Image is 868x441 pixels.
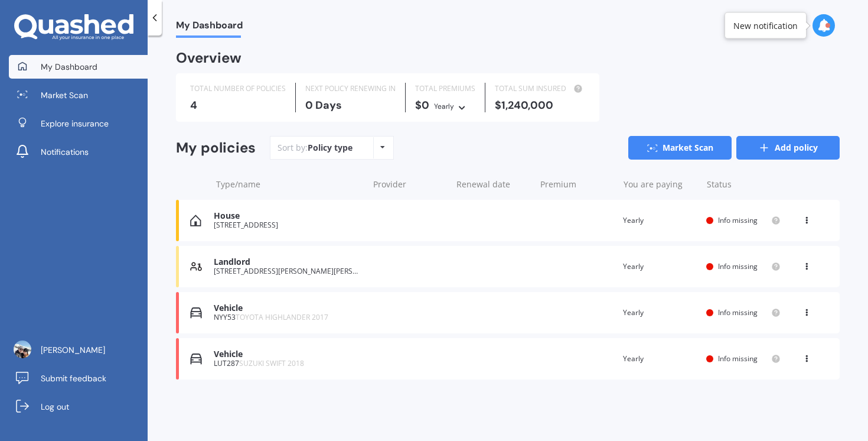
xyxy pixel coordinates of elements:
img: Vehicle [190,307,202,319]
div: Yearly [434,100,454,112]
span: Log out [41,401,69,413]
span: Info missing [718,354,758,364]
div: Vehicle [214,349,362,359]
a: My Dashboard [9,55,148,79]
div: Overview [176,52,242,64]
img: Landlord [190,261,202,273]
div: TOTAL SUM INSURED [495,83,585,95]
div: Premium [540,179,614,190]
span: SUZUKI SWIFT 2018 [239,358,304,368]
div: Yearly [623,261,697,273]
a: Add policy [736,136,840,160]
div: $1,240,000 [495,99,585,111]
a: Market Scan [9,83,148,107]
span: Explore insurance [41,118,109,129]
a: Explore insurance [9,112,148,135]
div: [STREET_ADDRESS] [214,221,362,229]
a: Submit feedback [9,367,148,390]
div: Policy type [308,142,353,154]
div: NYY53 [214,313,362,322]
div: New notification [733,20,798,31]
div: 0 Days [305,99,396,111]
div: TOTAL NUMBER OF POLICIES [190,83,286,95]
a: Notifications [9,140,148,164]
img: House [190,215,201,226]
div: My policies [176,140,256,157]
span: My Dashboard [176,20,243,35]
div: Vehicle [214,303,362,313]
img: Vehicle [190,353,202,365]
div: Type/name [216,179,364,190]
div: Sort by: [278,142,353,154]
div: [STREET_ADDRESS][PERSON_NAME][PERSON_NAME] [214,267,362,275]
span: Info missing [718,215,758,225]
div: LUT287 [214,359,362,368]
div: TOTAL PREMIUMS [415,83,475,95]
span: TOYOTA HIGHLANDER 2017 [236,312,328,322]
a: Market Scan [628,136,732,160]
span: Market Scan [41,89,88,101]
div: Yearly [623,215,697,226]
div: NEXT POLICY RENEWING IN [305,83,396,95]
div: Yearly [623,307,697,319]
div: Yearly [623,353,697,365]
a: [PERSON_NAME] [9,338,148,362]
span: Submit feedback [41,372,106,384]
div: Provider [373,179,447,190]
span: Notifications [41,146,89,158]
span: My Dashboard [41,61,97,73]
span: Info missing [718,307,758,317]
div: Landlord [214,257,362,267]
div: You are paying [624,179,697,190]
div: Status [707,179,781,190]
div: Renewal date [456,179,530,190]
span: [PERSON_NAME] [41,344,105,356]
img: ACg8ocJQC2CVSSyJB3suLxYivh0x7aWD4AlL0KFHvY2vn6hAI5Gpl2-0OQ=s96-c [14,341,31,358]
div: $0 [415,99,475,112]
div: 4 [190,99,286,111]
span: Info missing [718,261,758,271]
a: Log out [9,395,148,419]
div: House [214,211,362,221]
